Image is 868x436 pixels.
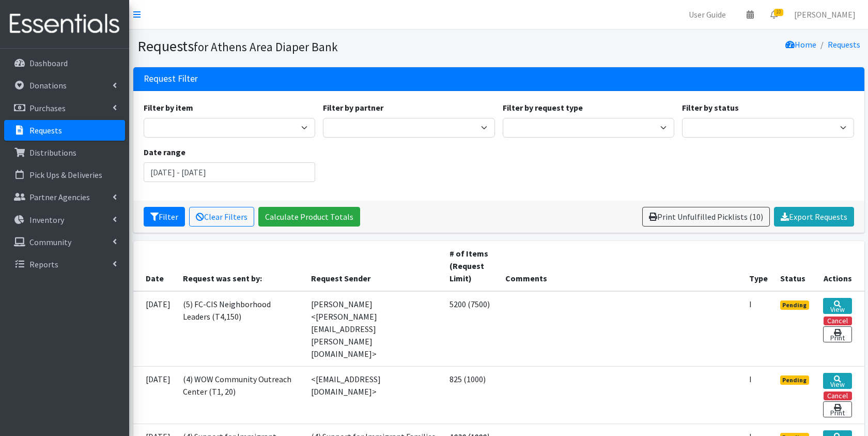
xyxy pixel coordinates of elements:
th: Date [133,241,177,291]
td: (4) WOW Community Outreach Center (T1, 20) [177,366,305,424]
a: Purchases [4,98,125,118]
a: Requests [828,39,860,50]
img: HumanEssentials [4,7,125,41]
a: Print [823,326,851,342]
a: 10 [762,4,786,25]
td: <[EMAIL_ADDRESS][DOMAIN_NAME]> [305,366,443,424]
p: Inventory [29,215,64,225]
abbr: Individual [749,374,752,384]
a: Pick Ups & Deliveries [4,164,125,185]
button: Cancel [824,392,852,400]
span: 10 [774,9,783,16]
abbr: Individual [749,299,752,309]
td: [DATE] [133,291,177,367]
a: Calculate Product Totals [258,207,360,227]
label: Filter by request type [503,101,583,114]
button: Filter [144,207,185,227]
span: Pending [780,300,810,310]
span: Pending [780,375,810,385]
a: Dashboard [4,53,125,73]
a: Print Unfulfilled Picklists (10) [642,207,770,227]
label: Filter by partner [323,101,383,114]
td: [DATE] [133,366,177,424]
td: 5200 (7500) [443,291,499,367]
small: for Athens Area Diaper Bank [194,39,338,54]
input: January 1, 2011 - December 31, 2011 [144,162,316,182]
h3: Request Filter [144,73,198,84]
a: View [823,298,851,314]
a: Partner Agencies [4,187,125,207]
p: Purchases [29,103,66,113]
p: Community [29,237,71,247]
th: Type [743,241,774,291]
button: Cancel [824,317,852,325]
p: Partner Agencies [29,192,90,202]
th: Request Sender [305,241,443,291]
a: Home [785,39,816,50]
a: Donations [4,75,125,96]
p: Requests [29,125,62,136]
a: Print [823,401,851,417]
p: Distributions [29,147,76,158]
a: Clear Filters [189,207,254,227]
a: Export Requests [774,207,854,227]
a: Inventory [4,209,125,230]
label: Date range [144,146,185,158]
td: 825 (1000) [443,366,499,424]
th: Status [774,241,817,291]
p: Reports [29,259,58,269]
a: Community [4,232,125,252]
a: [PERSON_NAME] [786,4,864,25]
p: Donations [29,80,67,91]
a: Requests [4,120,125,141]
th: Comments [499,241,742,291]
th: Actions [817,241,864,291]
label: Filter by item [144,101,193,114]
a: Distributions [4,142,125,163]
h1: Requests [137,37,495,55]
td: [PERSON_NAME] <[PERSON_NAME][EMAIL_ADDRESS][PERSON_NAME][DOMAIN_NAME]> [305,291,443,367]
a: View [823,373,851,389]
td: (5) FC-CIS Neighborhood Leaders (T4,150) [177,291,305,367]
label: Filter by status [682,101,739,114]
a: User Guide [680,4,734,25]
th: Request was sent by: [177,241,305,291]
p: Dashboard [29,58,68,68]
th: # of Items (Request Limit) [443,241,499,291]
p: Pick Ups & Deliveries [29,170,102,180]
a: Reports [4,254,125,275]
